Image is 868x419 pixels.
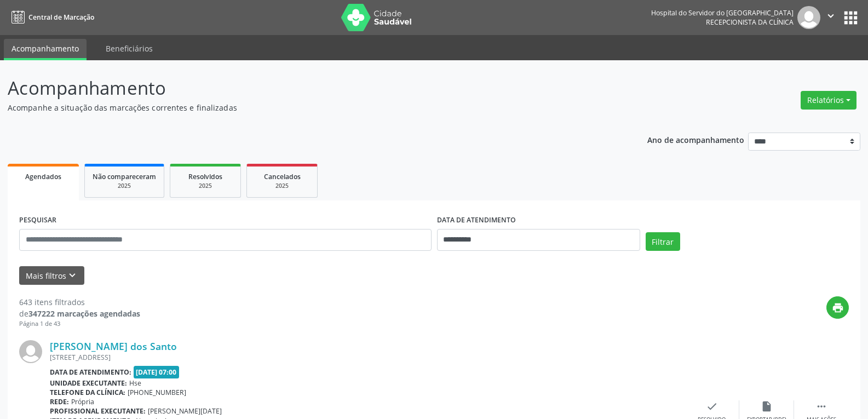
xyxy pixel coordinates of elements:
label: PESQUISAR [19,212,56,229]
p: Acompanhamento [8,74,605,102]
img: img [797,6,820,29]
i: print [832,302,844,314]
div: Hospital do Servidor do [GEOGRAPHIC_DATA] [651,8,794,18]
i: insert_drive_file [761,400,773,412]
label: DATA DE ATENDIMENTO [437,212,516,229]
button: Mais filtroskeyboard_arrow_down [19,266,84,285]
button: Filtrar [646,232,680,251]
button: Relatórios [801,91,856,110]
span: Cancelados [264,172,301,181]
span: Própria [71,397,94,406]
button: apps [841,8,860,27]
div: Página 1 de 43 [19,319,140,329]
button:  [820,6,841,29]
i:  [815,400,827,412]
span: [PHONE_NUMBER] [128,388,186,397]
a: Beneficiários [98,39,160,58]
span: Agendados [25,172,61,181]
div: 2025 [255,182,309,190]
span: [DATE] 07:00 [134,366,180,378]
span: Resolvidos [188,172,222,181]
div: 2025 [93,182,156,190]
div: [STREET_ADDRESS] [50,353,685,362]
button: print [826,296,849,319]
i:  [825,10,837,22]
div: de [19,308,140,319]
i: check [706,400,718,412]
span: Recepcionista da clínica [706,18,794,27]
div: 2025 [178,182,233,190]
a: Central de Marcação [8,8,94,26]
p: Acompanhe a situação das marcações correntes e finalizadas [8,102,605,113]
img: img [19,340,42,363]
b: Telefone da clínica: [50,388,125,397]
a: Acompanhamento [4,39,87,60]
b: Profissional executante: [50,406,146,416]
span: Central de Marcação [28,13,94,22]
i: keyboard_arrow_down [66,269,78,282]
b: Rede: [50,397,69,406]
p: Ano de acompanhamento [647,133,744,146]
span: Hse [129,378,141,388]
b: Unidade executante: [50,378,127,388]
span: Não compareceram [93,172,156,181]
span: [PERSON_NAME][DATE] [148,406,222,416]
b: Data de atendimento: [50,368,131,377]
strong: 347222 marcações agendadas [28,308,140,319]
div: 643 itens filtrados [19,296,140,308]
a: [PERSON_NAME] dos Santo [50,340,177,352]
